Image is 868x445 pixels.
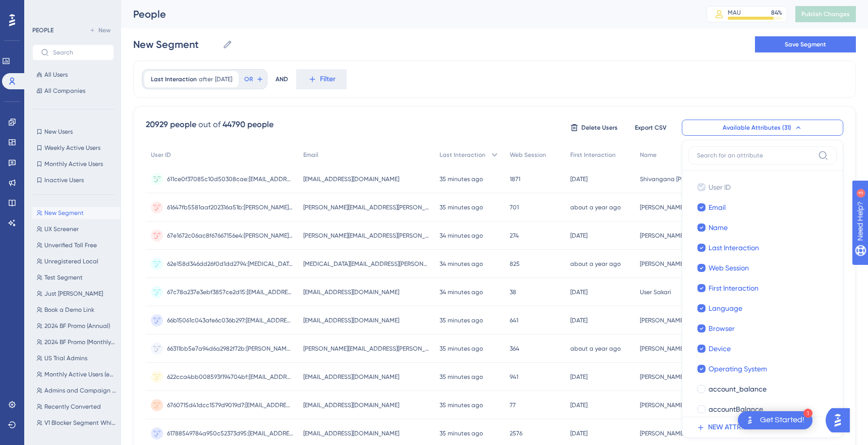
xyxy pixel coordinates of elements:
button: All Companies [32,85,114,97]
span: [PERSON_NAME] [640,401,685,409]
span: First Interaction [709,282,758,294]
span: Email [303,151,318,159]
time: about a year ago [570,204,621,211]
time: 34 minutes ago [440,289,483,296]
time: 34 minutes ago [440,232,483,239]
span: OR [244,75,253,83]
span: 66311bb5e7a94d6a2982f72b:[PERSON_NAME][EMAIL_ADDRESS][PERSON_NAME][DOMAIN_NAME] [167,345,293,353]
span: 2024 BF Promo (Monthly & Trials) [44,338,116,346]
span: Just [PERSON_NAME] [44,290,103,298]
span: [EMAIL_ADDRESS][DOMAIN_NAME] [303,175,399,183]
span: 274 [510,232,519,240]
span: 2024 BF Promo (Annual) [44,322,110,330]
span: Operating System [709,363,767,375]
div: People [133,7,681,21]
input: Segment Name [133,37,219,51]
span: Shivangana [PERSON_NAME] [640,175,721,183]
span: Delete Users [581,124,618,132]
button: Admins and Campaign Managers [32,384,120,397]
span: User Sakari [640,288,671,296]
span: 1871 [510,175,520,183]
span: [PERSON_NAME][EMAIL_ADDRESS][PERSON_NAME][DOMAIN_NAME] [303,232,429,240]
time: 35 minutes ago [440,176,483,183]
time: about a year ago [570,345,621,352]
iframe: UserGuiding AI Assistant Launcher [826,405,856,435]
span: UX Screener [44,225,79,233]
span: V1 Blocker Segment Whitelist [44,419,116,427]
button: Unverified Toll Free [32,239,120,251]
button: Delete Users [569,120,619,136]
span: 61647fb5581aaf202316a51b:[PERSON_NAME][EMAIL_ADDRESS][PERSON_NAME][DOMAIN_NAME] [167,203,293,211]
button: Weekly Active Users [32,142,114,154]
time: 35 minutes ago [440,204,483,211]
span: 701 [510,203,519,211]
div: Get Started! [760,415,804,426]
span: Monthly Active Users [44,160,103,168]
time: [DATE] [570,289,587,296]
div: AND [276,69,288,89]
button: Monthly Active Users (excluding new) [32,368,120,380]
span: Monthly Active Users (excluding new) [44,370,116,378]
div: 84 % [771,9,782,17]
span: 77 [510,401,516,409]
time: about a year ago [570,260,621,267]
span: Last Interaction [440,151,485,159]
span: Last Interaction [709,242,759,254]
span: All Companies [44,87,85,95]
button: New Users [32,126,114,138]
span: [PERSON_NAME] [640,345,685,353]
span: [PERSON_NAME] [PERSON_NAME] [640,260,731,268]
time: 34 minutes ago [440,260,483,267]
div: Open Get Started! checklist, remaining modules: 1 [738,411,812,429]
button: Save Segment [755,36,856,52]
span: Last Interaction [151,75,197,83]
input: Search [53,49,105,56]
span: Need Help? [24,3,63,15]
span: Admins and Campaign Managers [44,386,116,395]
time: 35 minutes ago [440,345,483,352]
span: [PERSON_NAME] [640,203,685,211]
time: [DATE] [570,176,587,183]
span: Browser [709,322,735,335]
span: Recently Converted [44,403,101,411]
span: New [98,26,111,34]
button: 2024 BF Promo (Annual) [32,320,120,332]
span: 67e1672c06ac8f67667156e4:[PERSON_NAME][EMAIL_ADDRESS][PERSON_NAME][DOMAIN_NAME] [167,232,293,240]
span: All Users [44,71,68,79]
time: [DATE] [570,430,587,437]
span: 825 [510,260,520,268]
button: OR [243,71,265,87]
button: New [86,24,114,36]
button: 2024 BF Promo (Monthly & Trials) [32,336,120,348]
button: Available Attributes (31) [682,120,843,136]
span: 941 [510,373,518,381]
span: Web Session [709,262,749,274]
span: [PERSON_NAME] [640,232,685,240]
span: accountBalance [709,403,763,415]
span: New Segment [44,209,84,217]
button: Monthly Active Users [32,158,114,170]
span: [EMAIL_ADDRESS][DOMAIN_NAME] [303,401,399,409]
span: Weekly Active Users [44,144,100,152]
input: Search for an attribute [697,151,814,159]
button: US Trial Admins [32,352,120,364]
span: Test Segment [44,273,83,282]
span: [PERSON_NAME] [640,429,685,437]
button: New Segment [32,207,120,219]
span: Name [709,221,728,234]
span: 2576 [510,429,522,437]
span: Available Attributes (31) [723,124,791,132]
div: MAU [728,9,741,17]
span: 38 [510,288,516,296]
span: Publish Changes [801,10,850,18]
button: Just [PERSON_NAME] [32,288,120,300]
span: Web Session [510,151,546,159]
span: [PERSON_NAME] [640,373,685,381]
span: 67c78a237e3ebf3857ce2d15:[EMAIL_ADDRESS][DOMAIN_NAME] [167,288,293,296]
span: 364 [510,345,519,353]
time: 35 minutes ago [440,430,483,437]
span: 6760715d41dcc1579d9019d7:[EMAIL_ADDRESS][DOMAIN_NAME] [167,401,293,409]
button: UX Screener [32,223,120,235]
span: [DATE] [215,75,232,83]
button: Test Segment [32,271,120,284]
